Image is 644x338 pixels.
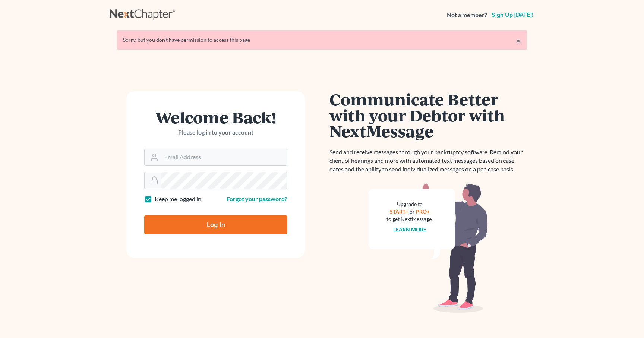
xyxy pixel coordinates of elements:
a: Learn more [393,226,426,233]
input: Email Address [161,149,287,165]
a: × [516,36,521,45]
h1: Welcome Back! [144,109,287,125]
span: or [410,208,415,215]
img: nextmessage_bg-59042aed3d76b12b5cd301f8e5b87938c9018125f34e5fa2b7a6b67550977c72.svg [369,183,488,313]
div: Sorry, but you don't have permission to access this page [123,36,521,44]
strong: Not a member? [447,11,487,19]
p: Send and receive messages through your bankruptcy software. Remind your client of hearings and mo... [329,148,527,174]
label: Keep me logged in [155,195,201,203]
div: to get NextMessage. [386,215,433,223]
a: Forgot your password? [227,195,287,202]
a: Sign up [DATE]! [490,12,534,18]
h1: Communicate Better with your Debtor with NextMessage [329,91,527,139]
input: Log In [144,215,287,234]
div: Upgrade to [386,200,433,208]
a: PRO+ [416,208,430,215]
p: Please log in to your account [144,128,287,137]
a: START+ [390,208,408,215]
